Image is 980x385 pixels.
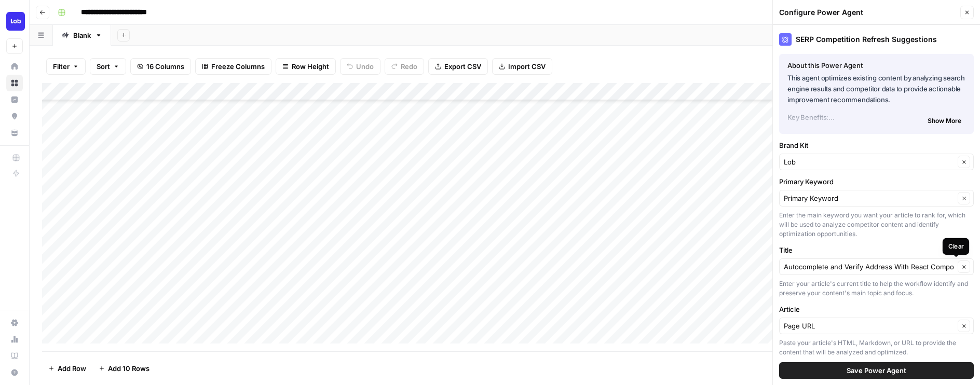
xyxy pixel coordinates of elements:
input: Autocomplete and Verify Address With React Components [784,262,955,272]
img: Lob Logo [6,12,25,31]
button: Freeze Columns [195,58,271,75]
button: Add Row [42,360,92,377]
input: Primary Keyword [784,193,955,203]
span: Add Row [58,363,86,374]
button: Undo [340,58,380,75]
button: Save Power Agent [779,362,974,379]
button: Row Height [276,58,336,75]
button: Add 10 Rows [92,360,156,377]
span: Save Power Agent [847,365,906,376]
div: Enter the main keyword you want your article to rank for, which will be used to analyze competito... [779,211,974,239]
button: Redo [385,58,424,75]
a: Browse [6,75,23,91]
div: Enter your article's current title to help the workflow identify and preserve your content's main... [779,279,974,298]
a: Insights [6,91,23,108]
button: Import CSV [492,58,552,75]
button: Export CSV [428,58,488,75]
a: Opportunities [6,108,23,125]
button: 16 Columns [130,58,191,75]
span: Add 10 Rows [108,363,149,374]
span: Row Height [292,61,329,72]
span: Sort [97,61,110,72]
button: Show More [923,114,965,128]
span: Export CSV [444,61,481,72]
button: Workspace: Lob [6,8,23,34]
a: Usage [6,331,23,348]
p: Key Benefits: [787,112,965,123]
span: Freeze Columns [211,61,265,72]
div: SERP Competition Refresh Suggestions [779,33,974,46]
span: Redo [401,61,417,72]
button: Help + Support [6,364,23,381]
a: Learning Hub [6,348,23,364]
div: About this Power Agent [787,60,965,71]
div: Clear [948,242,964,251]
span: Undo [356,61,374,72]
span: Show More [928,116,961,126]
label: Article [779,304,974,314]
a: Blank [53,25,111,46]
label: Primary Keyword [779,176,974,187]
span: Filter [53,61,70,72]
span: 16 Columns [146,61,184,72]
label: Title [779,245,974,255]
button: Filter [46,58,86,75]
a: Your Data [6,125,23,141]
div: Blank [73,30,91,40]
label: Brand Kit [779,140,974,150]
a: Settings [6,314,23,331]
p: This agent optimizes existing content by analyzing search engine results and competitor data to p... [787,73,965,105]
input: Lob [784,157,955,167]
input: Page URL [784,321,955,331]
a: Home [6,58,23,75]
span: Import CSV [508,61,546,72]
div: Paste your article's HTML, Markdown, or URL to provide the content that will be analyzed and opti... [779,338,974,357]
button: Sort [90,58,126,75]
